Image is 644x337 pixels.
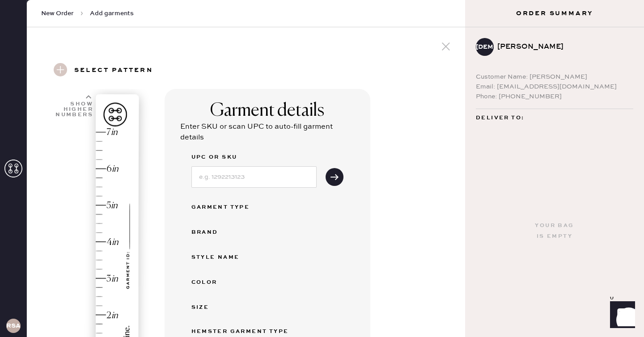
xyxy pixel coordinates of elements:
[476,123,633,146] div: [STREET_ADDRESS] [GEOGRAPHIC_DATA] , WA 98125
[497,42,626,52] div: [PERSON_NAME]
[90,9,134,18] span: Add garments
[191,252,263,263] div: Style name
[106,126,111,139] div: 7
[476,82,633,92] div: Email: [EMAIL_ADDRESS][DOMAIN_NAME]
[476,44,494,50] h3: [DEMOGRAPHIC_DATA]
[191,302,263,313] div: Size
[476,113,524,123] span: Deliver to:
[74,63,153,78] h3: Select pattern
[191,277,263,288] div: Color
[41,9,74,18] span: New Order
[6,323,21,329] h3: RSA
[191,166,317,188] input: e.g. 1292213123
[180,122,355,143] div: Enter SKU or scan UPC to auto-fill garment details
[602,297,640,335] iframe: Front Chat
[465,9,644,18] h3: Order Summary
[111,126,118,139] div: in
[210,100,324,122] div: Garment details
[476,72,633,82] div: Customer Name: [PERSON_NAME]
[191,326,340,337] label: Hemster Garment Type
[55,101,93,118] div: Show higher numbers
[535,220,574,242] div: Your bag is empty
[191,152,317,163] label: UPC or SKU
[191,227,263,238] div: Brand
[191,202,263,213] div: Garment Type
[476,92,633,101] div: Phone: [PHONE_NUMBER]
